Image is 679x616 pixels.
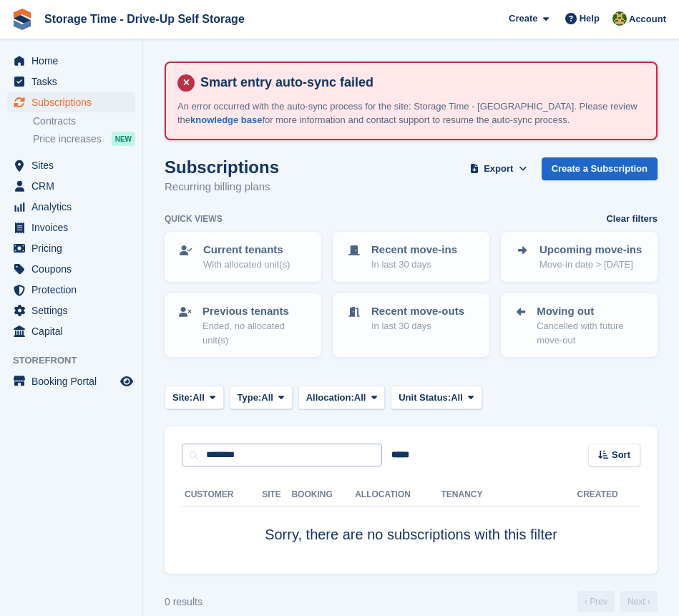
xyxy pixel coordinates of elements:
p: An error occurred with the auto-sync process for the site: Storage Time - [GEOGRAPHIC_DATA]. Plea... [177,99,645,127]
button: Export [467,157,530,181]
th: Site [262,484,291,507]
a: menu [7,197,135,217]
span: Analytics [31,197,117,217]
th: Allocation [355,484,441,507]
th: Customer [182,484,262,507]
a: Next [620,591,658,612]
th: Created [577,484,640,507]
a: Create a Subscription [542,157,658,181]
img: Zain Sarwar [612,11,627,26]
span: All [261,391,273,405]
a: menu [7,217,135,238]
span: All [354,391,366,405]
span: Storefront [13,353,142,368]
a: menu [7,371,135,391]
span: Booking Portal [31,371,117,391]
span: CRM [31,176,117,196]
a: Storage Time - Drive-Up Self Storage [39,7,250,31]
button: Site: All [165,386,224,409]
p: Cancelled with future move-out [537,319,645,347]
a: Moving out Cancelled with future move-out [502,295,656,356]
a: Recent move-outs In last 30 days [334,295,488,342]
a: Price increases NEW [33,131,135,147]
a: menu [7,238,135,258]
p: Move-in date > [DATE] [539,258,642,272]
a: menu [7,259,135,279]
img: stora-icon-8386f47178a22dfd0bd8f6a31ec36ba5ce8667c1dd55bd0f319d3a0aa187defe.svg [11,9,33,30]
a: Preview store [118,373,135,390]
span: Unit Status: [399,391,451,405]
p: Current tenants [203,242,290,258]
a: knowledge base [190,114,262,125]
th: Booking [291,484,355,507]
a: Previous tenants Ended, no allocated unit(s) [166,295,320,356]
button: Allocation: All [298,386,386,409]
span: Help [580,11,600,26]
span: Tasks [31,72,117,92]
span: Sorry, there are no subscriptions with this filter [265,527,557,542]
a: Contracts [33,114,135,128]
span: Invoices [31,217,117,238]
span: Pricing [31,238,117,258]
h4: Smart entry auto-sync failed [195,74,645,91]
th: Tenancy [441,484,492,507]
span: Protection [31,280,117,300]
a: Current tenants With allocated unit(s) [166,233,320,280]
nav: Page [575,591,660,612]
span: Sort [612,448,630,462]
a: Recent move-ins In last 30 days [334,233,488,280]
p: Recurring billing plans [165,179,279,195]
span: All [451,391,463,405]
a: Clear filters [606,212,658,226]
h6: Quick views [165,212,223,225]
p: Upcoming move-ins [539,242,642,258]
span: Export [484,162,513,176]
span: Type: [238,391,262,405]
span: Allocation: [306,391,354,405]
span: Subscriptions [31,92,117,112]
span: Home [31,51,117,71]
span: Settings [31,300,117,321]
a: menu [7,155,135,175]
a: menu [7,51,135,71]
span: Create [509,11,537,26]
p: Ended, no allocated unit(s) [202,319,308,347]
a: menu [7,280,135,300]
span: Capital [31,321,117,341]
span: Account [629,12,666,26]
p: Moving out [537,303,645,320]
a: menu [7,321,135,341]
div: 0 results [165,595,202,610]
p: With allocated unit(s) [203,258,290,272]
span: Coupons [31,259,117,279]
p: In last 30 days [371,319,464,333]
a: Upcoming move-ins Move-in date > [DATE] [502,233,656,280]
p: In last 30 days [371,258,457,272]
a: menu [7,176,135,196]
a: menu [7,92,135,112]
span: All [192,391,205,405]
span: Site: [172,391,192,405]
a: menu [7,72,135,92]
button: Type: All [230,386,293,409]
a: Previous [577,591,615,612]
a: menu [7,300,135,321]
button: Unit Status: All [391,386,482,409]
div: NEW [112,132,135,146]
span: Price increases [33,132,102,146]
p: Recent move-ins [371,242,457,258]
h1: Subscriptions [165,157,279,177]
p: Previous tenants [202,303,308,320]
p: Recent move-outs [371,303,464,320]
span: Sites [31,155,117,175]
